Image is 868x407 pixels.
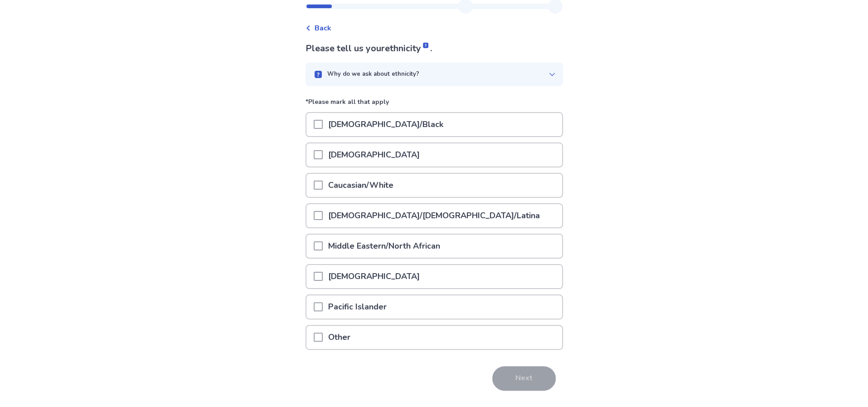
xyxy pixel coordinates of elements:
[323,265,425,288] p: [DEMOGRAPHIC_DATA]
[323,326,356,349] p: Other
[315,23,331,34] span: Back
[305,97,563,112] p: *Please mark all that apply
[323,204,545,227] p: [DEMOGRAPHIC_DATA]/[DEMOGRAPHIC_DATA]/Latina
[323,113,449,136] p: [DEMOGRAPHIC_DATA]/Black
[327,70,419,79] p: Why do we ask about ethnicity?
[385,42,430,54] span: ethnicity
[323,295,392,319] p: Pacific Islander
[323,235,446,258] p: Middle Eastern/North African
[492,366,556,391] button: Next
[323,143,425,167] p: [DEMOGRAPHIC_DATA]
[323,174,399,197] p: Caucasian/White
[305,42,563,55] p: Please tell us your .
